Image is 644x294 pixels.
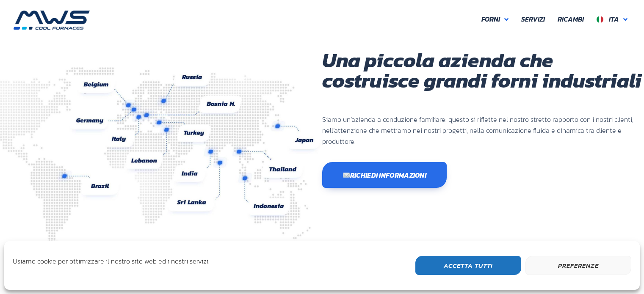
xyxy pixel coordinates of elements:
[558,14,584,25] span: Ricambi
[415,256,521,275] button: Accetta Tutti
[551,11,590,28] a: Ricambi
[14,11,90,30] img: MWS s.r.l.
[521,14,545,25] span: Servizi
[13,256,210,273] div: Usiamo cookie per ottimizzare il nostro sito web ed i nostri servizi.
[590,11,634,28] a: Ita
[322,162,447,188] a: ✉️Richiedi informazioni
[475,11,515,28] a: Forni
[481,14,500,25] span: Forni
[343,172,350,179] img: ✉️
[525,256,631,275] button: Preferenze
[515,11,551,28] a: Servizi
[343,172,427,179] span: Richiedi informazioni
[609,14,619,24] span: Ita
